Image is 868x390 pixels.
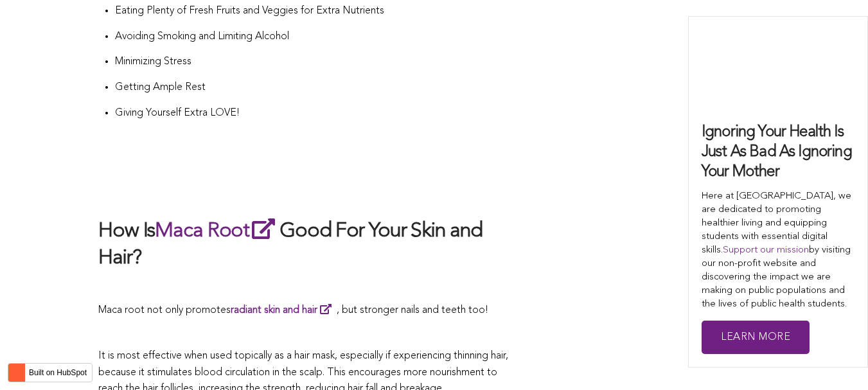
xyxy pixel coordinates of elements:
iframe: Chat Widget [804,328,868,390]
a: Maca Root [155,221,279,242]
button: Built on HubSpot [8,363,93,382]
label: Built on HubSpot [24,364,92,381]
p: Avoiding Smoking and Limiting Alcohol [115,29,516,46]
h2: How Is Good For Your Skin and Hair? [98,216,516,272]
a: radiant skin and hair [231,305,337,315]
p: Minimizing Stress [115,54,516,71]
p: Eating Plenty of Fresh Fruits and Veggies for Extra Nutrients [115,3,516,20]
p: Giving Yourself Extra LOVE! [115,105,516,122]
a: Learn More [702,321,810,355]
span: Maca root not only promotes , but stronger nails and teeth too! [98,305,488,315]
img: HubSpot sprocket logo [8,365,24,380]
p: Getting Ample Rest [115,80,516,96]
